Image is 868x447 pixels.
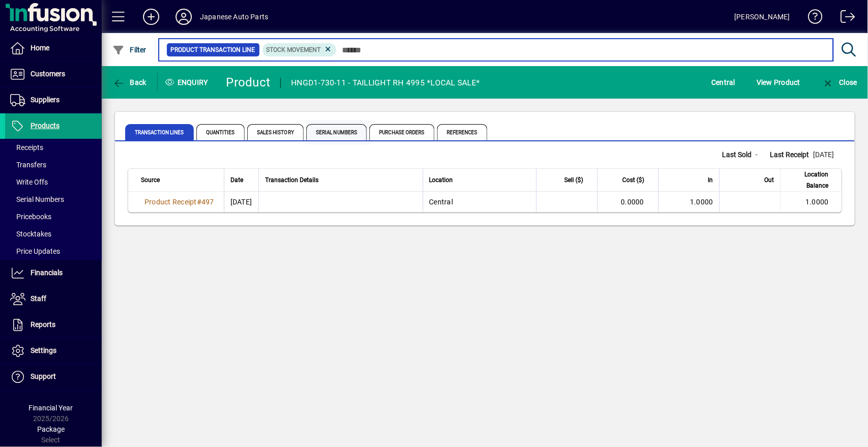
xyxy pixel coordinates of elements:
[369,124,435,140] span: Purchase Orders
[125,124,194,140] span: Transaction Lines
[770,150,814,160] span: Last Receipt
[5,208,102,225] a: Pricebooks
[31,122,60,130] span: Products
[822,78,857,86] span: Close
[800,2,823,35] a: Knowledge Base
[712,74,736,91] span: Central
[5,338,102,364] a: Settings
[622,174,644,186] span: Cost ($)
[31,346,56,354] span: Settings
[5,364,102,390] a: Support
[811,73,868,92] app-page-header-button: Close enquiry
[5,139,102,156] a: Receipts
[708,174,713,186] span: In
[265,174,319,186] span: Transaction Details
[814,151,834,159] span: [DATE]
[144,198,197,206] span: Product Receipt
[5,87,102,113] a: Suppliers
[31,96,60,104] span: Suppliers
[226,74,271,91] div: Product
[230,174,252,186] div: Date
[754,73,803,92] button: View Product
[201,198,214,206] span: 497
[267,46,321,53] span: Stock movement
[429,174,530,186] div: Location
[306,124,367,140] span: Serial Numbers
[10,213,51,221] span: Pricebooks
[31,294,46,303] span: Staff
[5,156,102,173] a: Transfers
[757,74,800,91] span: View Product
[230,174,243,186] span: Date
[735,9,790,25] div: [PERSON_NAME]
[10,247,60,255] span: Price Updates
[690,198,714,206] span: 1.0000
[135,8,167,26] button: Add
[224,192,258,212] td: [DATE]
[31,70,65,78] span: Customers
[112,46,147,54] span: Filter
[787,169,829,191] span: Location Balance
[10,161,46,169] span: Transfers
[5,191,102,208] a: Serial Numbers
[291,75,480,91] div: HNGD1-730-11 - TAILLIGHT RH 4995 *LOCAL SALE*
[10,195,64,203] span: Serial Numbers
[780,192,842,212] td: 1.0000
[709,73,738,92] button: Central
[110,73,149,92] button: Back
[5,225,102,243] a: Stocktakes
[263,43,337,56] mat-chip: Product Transaction Type: Stock movement
[110,41,149,59] button: Filter
[10,143,43,152] span: Receipts
[429,174,453,186] span: Location
[112,78,147,86] span: Back
[5,36,102,61] a: Home
[10,230,51,238] span: Stocktakes
[833,2,855,35] a: Logout
[171,45,255,55] span: Product Transaction Line
[37,425,65,433] span: Package
[197,198,201,206] span: #
[722,150,756,160] span: Last Sold
[437,124,487,140] span: References
[31,44,49,52] span: Home
[5,173,102,191] a: Write Offs
[543,174,592,186] div: Sell ($)
[5,243,102,260] a: Price Updates
[31,320,55,329] span: Reports
[564,174,583,186] span: Sell ($)
[756,151,758,159] span: -
[247,124,304,140] span: Sales History
[200,9,268,25] div: Japanese Auto Parts
[5,312,102,338] a: Reports
[167,8,200,26] button: Profile
[31,269,63,277] span: Financials
[819,73,860,92] button: Close
[5,260,102,286] a: Financials
[141,196,218,207] a: Product Receipt#497
[196,124,245,140] span: Quantities
[29,404,73,412] span: Financial Year
[141,174,218,186] div: Source
[10,178,48,186] span: Write Offs
[765,174,774,186] span: Out
[5,286,102,312] a: Staff
[5,62,102,87] a: Customers
[597,192,658,212] td: 0.0000
[158,74,219,91] div: Enquiry
[141,174,160,186] span: Source
[31,372,56,380] span: Support
[604,174,653,186] div: Cost ($)
[429,198,453,206] span: Central
[102,73,158,92] app-page-header-button: Back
